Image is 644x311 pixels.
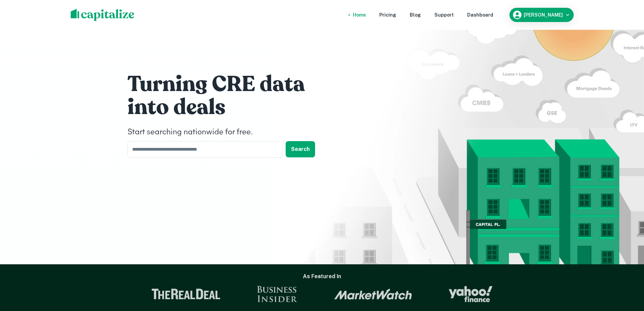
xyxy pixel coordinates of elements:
[610,257,644,289] iframe: Chat Widget
[127,71,330,98] h1: Turning CRE data
[334,288,412,300] img: Market Watch
[286,141,315,157] button: Search
[379,11,396,19] a: Pricing
[467,11,493,19] a: Dashboard
[509,8,574,22] button: [PERSON_NAME]
[71,9,135,21] img: capitalize-logo.png
[449,286,493,302] img: Yahoo Finance
[151,289,220,299] img: The Real Deal
[127,126,330,138] h4: Start searching nationwide for free.
[127,94,330,121] h1: into deals
[410,11,421,19] a: Blog
[524,13,563,17] h6: [PERSON_NAME]
[303,272,341,281] h6: As Featured In
[257,286,297,302] img: Business Insider
[353,11,366,19] a: Home
[434,11,454,19] a: Support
